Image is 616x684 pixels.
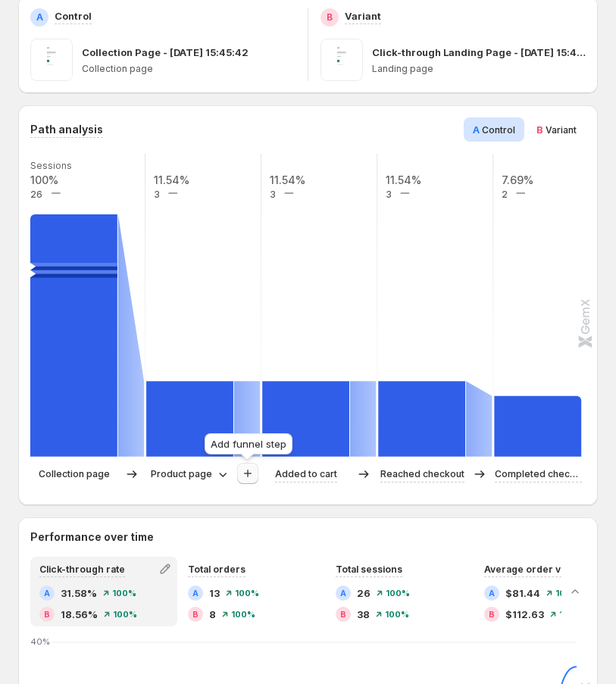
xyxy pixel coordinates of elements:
h2: A [36,11,43,23]
span: Total orders [188,564,245,575]
span: $81.44 [505,586,540,601]
span: 26 [357,586,371,601]
span: 38 [357,607,370,622]
h2: A [192,589,199,598]
span: 100% [113,610,137,619]
h2: A [340,589,346,598]
p: Reached checkout [380,467,464,482]
h2: Performance over time [30,529,586,545]
span: Total sessions [336,564,402,575]
text: 11.54% [386,173,421,186]
text: 7.69% [502,173,534,186]
p: Collection Page - [DATE] 15:45:42 [82,45,249,60]
p: Landing page [372,63,586,75]
text: 3 [386,189,392,200]
h2: B [44,610,50,619]
path: Reached checkout: 3 [378,381,465,457]
text: 100% [30,173,58,186]
span: 18.56% [61,607,98,622]
p: Added to cart [275,467,337,482]
span: 100% [231,610,255,619]
h2: B [489,610,495,619]
span: 31.58% [61,586,97,601]
img: Collection Page - Aug 28, 15:45:42 [30,39,73,81]
span: 13 [209,586,220,601]
h3: Path analysis [30,122,103,137]
span: 100% [555,589,580,598]
span: 100% [386,589,410,598]
span: Control [482,124,515,136]
span: 100% [235,589,259,598]
span: 100% [385,610,409,619]
span: A [473,123,480,136]
span: Click-through rate [39,564,125,575]
h2: A [489,589,495,598]
img: Click-through Landing Page - Aug 28, 15:46:31 [321,39,363,81]
span: Variant [546,124,577,136]
span: 100% [112,589,136,598]
p: Product page [151,467,212,482]
path: Added to cart: 3 [262,381,349,457]
span: $112.63 [505,607,544,622]
span: B [536,123,543,136]
path: Completed checkout: 2 [495,396,582,457]
path: Product page-44,080bd2e6,887b95: 3 [146,381,233,457]
text: 11.54% [270,173,305,186]
p: Completed checkout [495,467,583,482]
text: 3 [154,189,160,200]
text: 2 [502,189,508,200]
p: Control [55,8,92,23]
text: 11.54% [154,173,189,186]
p: Collection page [39,467,110,482]
h2: B [192,610,199,619]
p: Collection page [82,63,295,75]
span: 8 [209,607,216,622]
h2: A [44,589,50,598]
text: 40% [30,636,50,647]
text: 3 [270,189,276,200]
p: Click-through Landing Page - [DATE] 15:46:31 [372,45,586,60]
span: 100% [559,610,583,619]
span: Average order value [484,564,580,575]
h2: B [327,11,333,23]
text: 26 [30,189,42,200]
h2: B [340,610,346,619]
button: Collapse chart [564,581,586,602]
p: Variant [345,8,381,23]
text: Sessions [30,160,72,171]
